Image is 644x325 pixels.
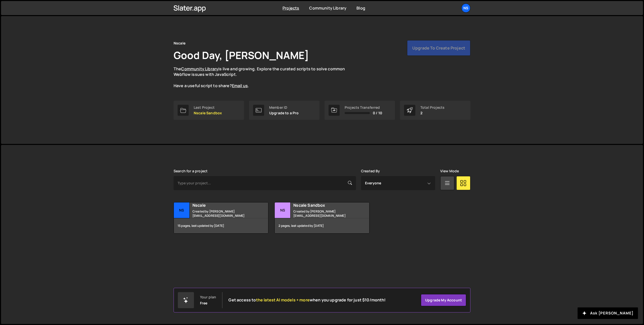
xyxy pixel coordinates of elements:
[275,202,291,218] div: Ns
[174,176,356,190] input: Type your project...
[361,169,380,173] label: Created By
[174,101,244,120] a: Last Project Nscale Sandbox
[194,111,222,115] p: Nscale Sandbox
[232,83,248,88] a: Email us
[174,202,268,234] a: Ns Nscale Created by [PERSON_NAME][EMAIL_ADDRESS][DOMAIN_NAME] 15 pages, last updated by [DATE]
[461,4,470,13] a: Ns
[269,105,299,110] div: Member ID
[283,5,299,11] a: Projects
[174,169,208,173] label: Search for a project
[440,169,459,173] label: View Mode
[420,111,445,115] p: 2
[293,209,354,218] small: Created by [PERSON_NAME][EMAIL_ADDRESS][DOMAIN_NAME]
[200,301,208,305] div: Free
[174,40,185,46] div: Nscale
[269,111,299,115] p: Upgrade to a Pro
[174,202,190,218] div: Ns
[373,111,382,115] span: 0 / 10
[174,218,268,233] div: 15 pages, last updated by [DATE]
[228,298,386,302] h2: Get access to when you upgrade for just $10/month!
[181,66,218,72] a: Community Library
[174,66,355,89] p: The is live and growing. Explore the curated scripts to solve common Webflow issues with JavaScri...
[421,294,466,306] a: Upgrade my account
[192,209,253,218] small: Created by [PERSON_NAME][EMAIL_ADDRESS][DOMAIN_NAME]
[578,307,638,319] button: Ask [PERSON_NAME]
[200,295,216,299] div: Your plan
[194,105,222,110] div: Last Project
[192,202,253,208] h2: Nscale
[420,105,445,110] div: Total Projects
[274,202,369,234] a: Ns Nscale Sandbox Created by [PERSON_NAME][EMAIL_ADDRESS][DOMAIN_NAME] 2 pages, last updated by [...
[293,202,354,208] h2: Nscale Sandbox
[356,5,365,11] a: Blog
[345,105,382,110] div: Projects Transferred
[174,48,309,62] h1: Good Day, [PERSON_NAME]
[309,5,346,11] a: Community Library
[275,218,369,233] div: 2 pages, last updated by [DATE]
[256,297,310,303] span: the latest AI models + more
